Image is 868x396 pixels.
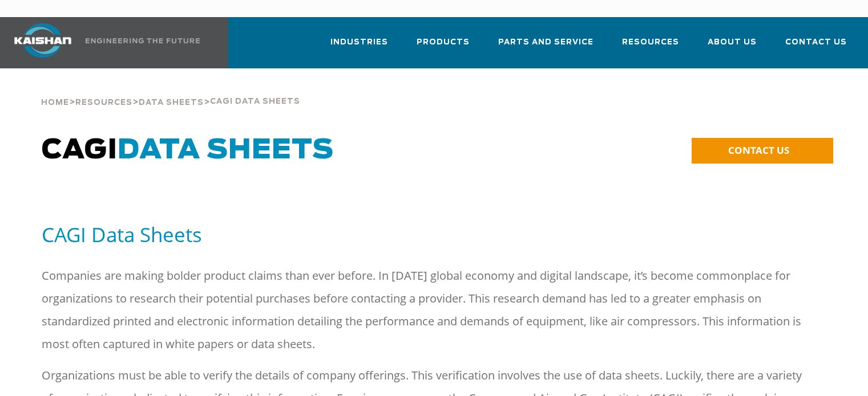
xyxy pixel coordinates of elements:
[42,137,334,164] span: CAGI
[139,99,204,107] span: Data Sheets
[417,36,470,49] span: Products
[692,138,833,164] a: CONTACT US
[41,68,300,112] div: > > >
[498,27,594,66] a: Parts and Service
[622,27,679,66] a: Resources
[785,36,847,49] span: Contact Us
[139,97,204,107] a: Data Sheets
[42,264,806,356] p: Companies are making bolder product claims than ever before. In [DATE] global economy and digital...
[75,99,132,107] span: Resources
[622,36,679,49] span: Resources
[42,222,826,247] h5: CAGI Data Sheets
[728,144,789,157] span: CONTACT US
[708,36,757,49] span: About Us
[75,97,132,107] a: Resources
[210,98,300,105] span: Cagi Data Sheets
[330,27,388,66] a: Industries
[785,27,847,66] a: Contact Us
[708,27,757,66] a: About Us
[41,99,69,107] span: Home
[417,27,470,66] a: Products
[41,97,69,107] a: Home
[330,36,388,49] span: Industries
[118,137,334,164] span: Data Sheets
[498,36,594,49] span: Parts and Service
[86,38,200,43] img: Engineering the future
